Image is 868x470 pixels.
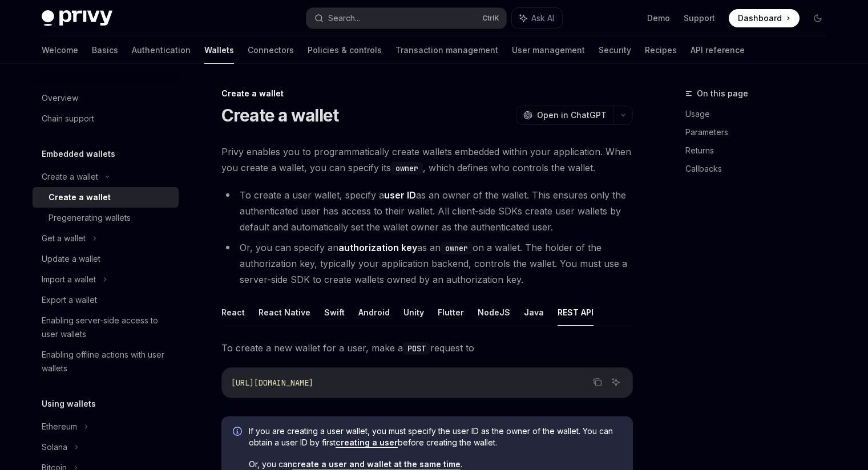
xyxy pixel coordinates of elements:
[92,37,118,64] a: Basics
[42,420,77,433] div: Ethereum
[204,37,234,64] a: Wallets
[132,37,191,64] a: Authentication
[42,147,115,161] h5: Embedded wallets
[537,110,607,121] span: Open in ChatGPT
[42,232,86,245] div: Get a wallet
[33,345,179,379] a: Enabling offline actions with user wallets
[33,108,179,129] a: Chain support
[558,299,594,326] button: REST API
[49,211,131,225] div: Pregenerating wallets
[336,437,398,448] a: creating a user
[42,397,96,411] h5: Using wallets
[33,290,179,310] a: Export a wallet
[42,348,172,375] div: Enabling offline actions with user wallets
[248,37,294,64] a: Connectors
[33,310,179,345] a: Enabling server-side access to user wallets
[328,11,360,25] div: Search...
[684,13,715,24] a: Support
[524,299,544,326] button: Java
[42,293,97,307] div: Export a wallet
[438,299,464,326] button: Flutter
[33,208,179,228] a: Pregenerating wallets
[221,105,339,125] h1: Create a wallet
[685,105,836,123] a: Usage
[259,299,310,326] button: React Native
[249,426,621,448] span: If you are creating a user wallet, you must specify the user ID as the owner of the wallet. You c...
[292,459,461,469] a: create a user and wallet at the same time
[599,37,631,64] a: Security
[516,106,613,125] button: Open in ChatGPT
[249,459,621,470] span: Or, you can .
[358,299,390,326] button: Android
[403,342,430,355] code: POST
[221,299,245,326] button: React
[221,144,633,176] span: Privy enables you to programmatically create wallets embedded within your application. When you c...
[403,299,424,326] button: Unity
[685,141,836,160] a: Returns
[42,273,96,286] div: Import a wallet
[738,13,782,24] span: Dashboard
[42,314,172,341] div: Enabling server-side access to user wallets
[33,88,179,108] a: Overview
[42,252,100,266] div: Update a wallet
[33,187,179,208] a: Create a wallet
[647,13,670,24] a: Demo
[697,87,748,100] span: On this page
[809,9,827,27] button: Toggle dark mode
[685,160,836,178] a: Callbacks
[42,37,78,64] a: Welcome
[308,37,382,64] a: Policies & controls
[729,9,800,27] a: Dashboard
[482,14,499,23] span: Ctrl K
[42,440,67,454] div: Solana
[42,112,94,125] div: Chain support
[221,240,633,287] li: Or, you can specify an as an on a wallet. The holder of the authorization key, typically your app...
[384,189,416,201] strong: user ID
[441,242,473,254] code: owner
[645,37,677,64] a: Recipes
[512,8,562,29] button: Ask AI
[512,37,585,64] a: User management
[478,299,510,326] button: NodeJS
[338,242,417,253] strong: authorization key
[33,249,179,269] a: Update a wallet
[42,170,98,184] div: Create a wallet
[608,375,623,390] button: Ask AI
[231,378,313,388] span: [URL][DOMAIN_NAME]
[221,187,633,235] li: To create a user wallet, specify a as an owner of the wallet. This ensures only the authenticated...
[221,340,633,356] span: To create a new wallet for a user, make a request to
[233,427,244,438] svg: Info
[531,13,554,24] span: Ask AI
[49,191,111,204] div: Create a wallet
[42,10,112,26] img: dark logo
[395,37,498,64] a: Transaction management
[691,37,745,64] a: API reference
[306,8,506,29] button: Search...CtrlK
[221,88,633,99] div: Create a wallet
[590,375,605,390] button: Copy the contents from the code block
[685,123,836,141] a: Parameters
[42,91,78,105] div: Overview
[324,299,345,326] button: Swift
[391,162,423,175] code: owner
